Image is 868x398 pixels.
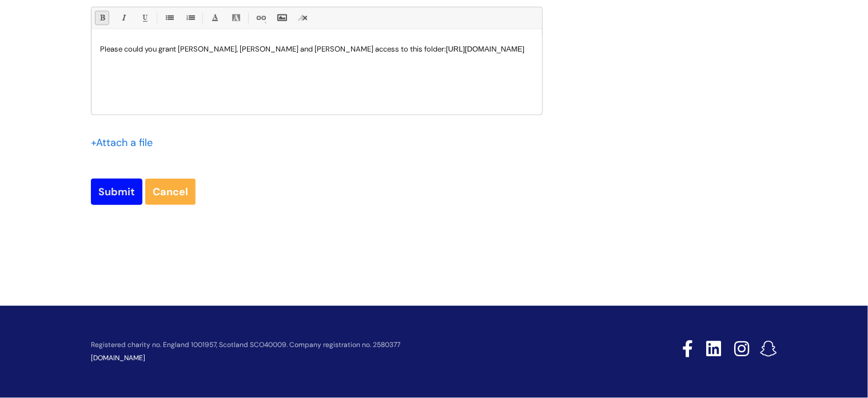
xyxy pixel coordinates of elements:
a: Underline(Ctrl-U) [137,11,152,25]
a: Cancel [145,179,196,205]
div: Attach a file [91,133,160,152]
p: Registered charity no. England 1001957, Scotland SCO40009. Company registration no. 2580377 [91,341,601,349]
span: [URL][DOMAIN_NAME] [446,45,527,53]
a: Font Color [208,11,222,25]
a: [DOMAIN_NAME] [91,353,145,362]
a: Back Color [229,11,243,25]
p: Please could you grant [PERSON_NAME], [PERSON_NAME] and [PERSON_NAME] access to this folder: [100,44,533,54]
a: Remove formatting (Ctrl-\) [296,11,310,25]
a: Bold (Ctrl-B) [95,11,109,25]
a: Italic (Ctrl-I) [116,11,130,25]
span: + [91,136,96,149]
a: • Unordered List (Ctrl-Shift-7) [162,11,176,25]
a: 1. Ordered List (Ctrl-Shift-8) [183,11,197,25]
input: Submit [91,179,142,205]
a: Link [253,11,268,25]
a: Insert Image... [274,11,289,25]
